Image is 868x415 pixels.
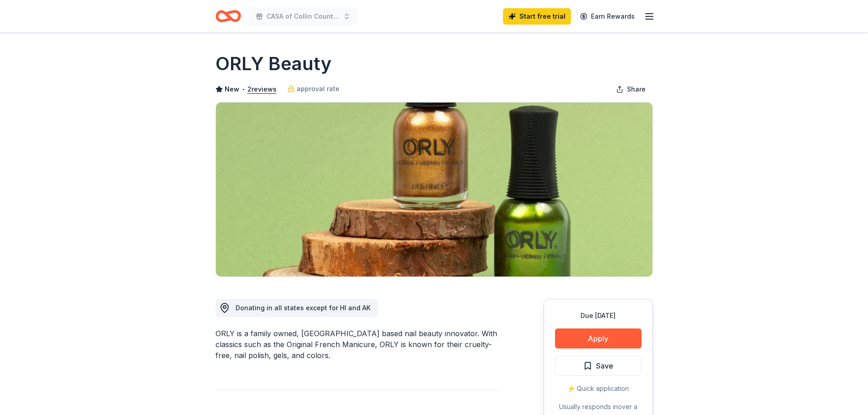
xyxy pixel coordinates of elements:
[297,83,339,94] span: approval rate
[555,356,642,376] button: Save
[609,80,653,98] button: Share
[247,84,277,95] button: 2reviews
[241,86,245,93] span: •
[248,7,358,26] button: CASA of Collin County’s Western Casino Night
[288,83,339,94] a: approval rate
[627,84,646,95] span: Share
[503,8,571,25] a: Start free trial
[236,304,370,312] span: Donating in all states except for HI and AK
[216,51,332,77] h1: ORLY Beauty
[555,383,642,394] div: ⚡️ Quick application
[216,102,652,277] img: Image for ORLY Beauty
[596,360,613,372] span: Save
[225,84,239,95] span: New
[575,8,640,25] a: Earn Rewards
[216,5,241,27] a: Home
[555,328,642,348] button: Apply
[216,328,500,361] div: ORLY is a family owned, [GEOGRAPHIC_DATA] based nail beauty innovator. With classics such as the ...
[267,11,339,22] span: CASA of Collin County’s Western Casino Night
[555,310,642,321] div: Due [DATE]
